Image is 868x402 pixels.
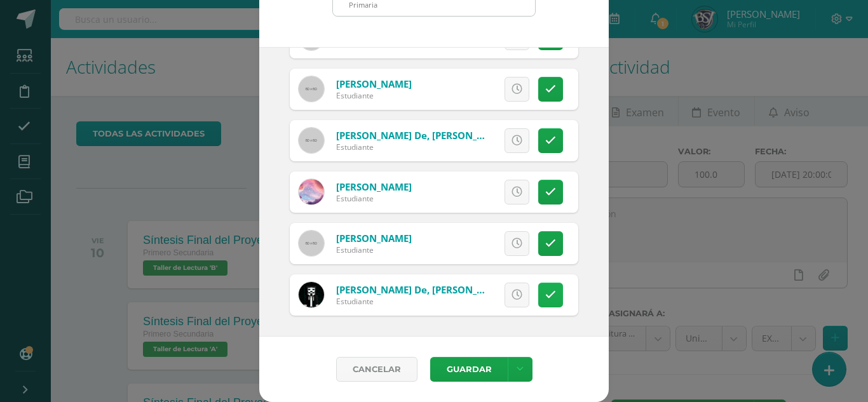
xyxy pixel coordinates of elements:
[336,232,412,245] a: [PERSON_NAME]
[336,296,489,307] div: Estudiante
[336,193,412,204] div: Estudiante
[336,180,412,193] a: [PERSON_NAME]
[336,357,417,382] a: Cancelar
[336,77,412,90] a: [PERSON_NAME]
[299,76,324,102] img: 60x60
[336,142,489,152] div: Estudiante
[299,231,324,256] img: 60x60
[336,90,412,101] div: Estudiante
[336,245,412,255] div: Estudiante
[336,129,508,142] a: [PERSON_NAME] de, [PERSON_NAME]
[336,283,508,296] a: [PERSON_NAME] de, [PERSON_NAME]
[430,357,508,382] button: Guardar
[299,282,324,307] img: 37a6c76ca82ef55260f2c8e4bcb01404.png
[299,128,324,153] img: 60x60
[299,179,324,204] img: f6b7beb4be8998df68644be375c7492f.png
